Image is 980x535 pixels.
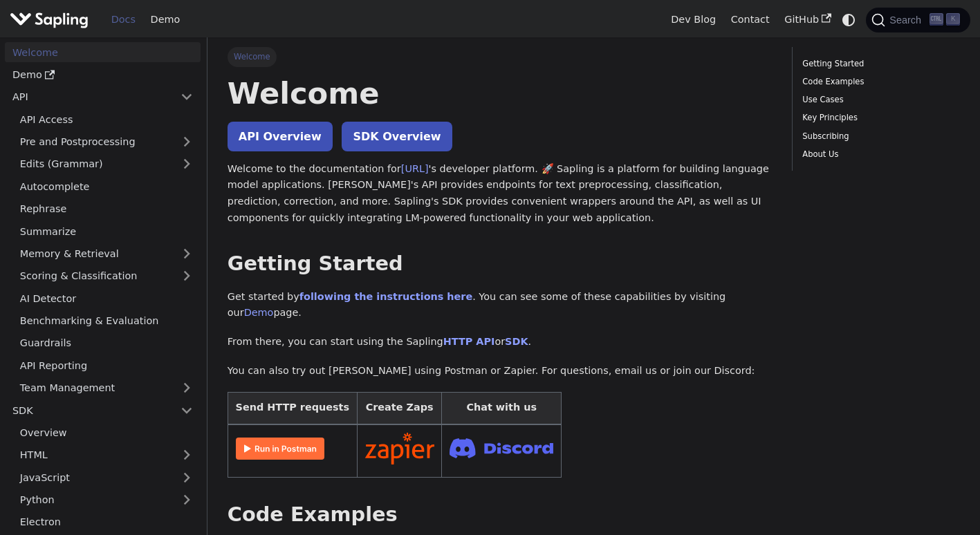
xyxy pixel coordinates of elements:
kbd: K [946,13,960,26]
button: Switch between dark and light mode (currently system mode) [839,10,859,30]
img: Connect in Zapier [365,433,434,464]
a: Rephrase [12,199,201,219]
a: Welcome [5,42,201,62]
a: Dev Blog [663,9,723,30]
th: Chat with us [442,392,562,424]
a: Subscribing [802,130,955,143]
a: [URL] [401,163,429,174]
img: Run in Postman [236,438,324,460]
a: Demo [244,307,274,318]
a: Use Cases [802,93,955,106]
a: About Us [802,148,955,161]
span: Search [885,15,930,26]
a: SDK [5,400,173,420]
a: Memory & Retrieval [12,244,201,264]
a: HTML [12,445,201,465]
a: Scoring & Classification [12,266,201,286]
a: Python [12,490,201,510]
a: Sapling.ai [10,10,93,30]
a: Demo [5,65,201,85]
a: API Access [12,109,201,129]
img: Sapling.ai [10,10,89,30]
button: Collapse sidebar category 'SDK' [173,400,201,420]
th: Send HTTP requests [228,392,357,424]
p: From there, you can start using the Sapling or . [228,334,772,350]
a: SDK Overview [342,122,452,151]
a: API Overview [228,122,333,151]
span: Welcome [228,47,277,66]
a: HTTP API [443,336,495,347]
a: GitHub [777,9,838,30]
button: Search (Ctrl+K) [866,8,970,32]
a: Summarize [12,221,201,241]
a: Pre and Postprocessing [12,132,201,152]
h2: Code Examples [228,503,772,527]
a: JavaScript [12,467,201,487]
a: AI Detector [12,288,201,308]
a: Guardrails [12,333,201,353]
a: Edits (Grammar) [12,154,201,174]
a: Docs [104,9,143,30]
h2: Getting Started [228,252,772,276]
th: Create Zaps [357,392,442,424]
a: API Reporting [12,355,201,375]
a: Benchmarking & Evaluation [12,311,201,331]
a: Team Management [12,378,201,398]
p: Welcome to the documentation for 's developer platform. 🚀 Sapling is a platform for building lang... [228,161,772,227]
nav: Breadcrumbs [228,47,772,66]
a: Electron [12,512,201,532]
h1: Welcome [228,75,772,112]
a: following the instructions here [299,291,472,302]
a: Getting Started [802,57,955,71]
a: Demo [143,9,187,30]
a: API [5,87,173,107]
a: SDK [505,336,528,347]
a: Contact [723,9,777,30]
a: Overview [12,423,201,443]
img: Join Discord [450,434,553,462]
p: Get started by . You can see some of these capabilities by visiting our page. [228,289,772,322]
a: Key Principles [802,111,955,124]
button: Collapse sidebar category 'API' [173,87,201,107]
p: You can also try out [PERSON_NAME] using Postman or Zapier. For questions, email us or join our D... [228,363,772,379]
a: Code Examples [802,75,955,88]
a: Autocomplete [12,176,201,196]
